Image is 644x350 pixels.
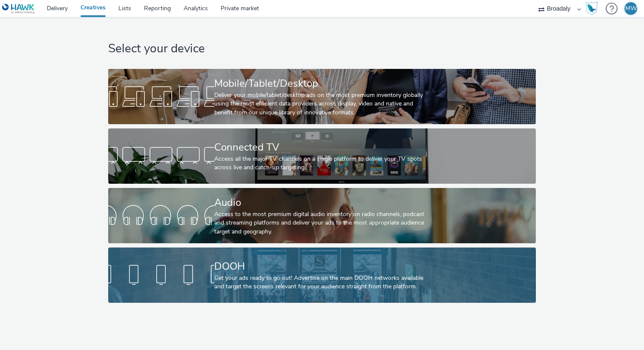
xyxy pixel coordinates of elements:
a: Connected TVAccess all the major TV channels on a single platform to deliver your TV spots across... [108,128,535,184]
div: Deliver your mobile/tablet/desktop ads on the most premium inventory globally using the most effi... [214,91,426,117]
a: DOOHGet your ads ready to go out! Advertise on the main DOOH networks available and target the sc... [108,248,535,303]
h1: Select your device [108,41,535,57]
div: Access to the most premium digital audio inventory on radio channels, podcast and streaming platf... [214,210,426,236]
div: Access all the major TV channels on a single platform to deliver your TV spots across live and ca... [214,155,426,172]
div: Audio [214,195,426,210]
div: Get your ads ready to go out! Advertise on the main DOOH networks available and target the screen... [214,274,426,291]
div: MW [625,2,637,15]
img: Hawk Academy [585,2,598,15]
div: DOOH [214,259,426,274]
div: Connected TV [214,140,426,155]
a: Hawk Academy [585,2,601,15]
div: Mobile/Tablet/Desktop [214,76,426,91]
a: AudioAccess to the most premium digital audio inventory on radio channels, podcast and streaming ... [108,188,535,243]
a: Mobile/Tablet/DesktopDeliver your mobile/tablet/desktop ads on the most premium inventory globall... [108,69,535,124]
img: undefined Logo [2,3,35,14]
